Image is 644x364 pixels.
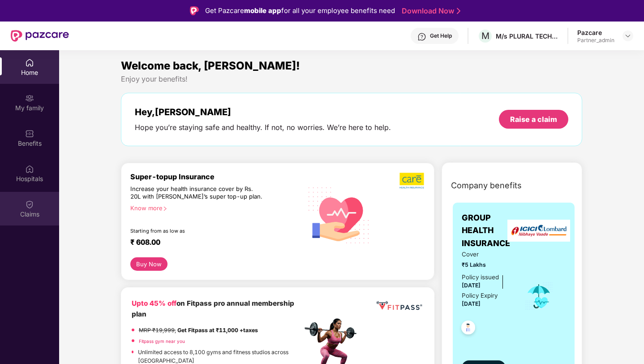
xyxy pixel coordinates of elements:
[135,123,391,132] div: Hope you’re staying safe and healthy. If not, no worries. We’re here to help.
[163,206,167,211] span: right
[25,94,34,103] img: svg+xml;base64,PHN2ZyB3aWR0aD0iMjAiIGhlaWdodD0iMjAiIHZpZXdCb3g9IjAgMCAyMCAyMCIgZmlsbD0ibm9uZSIgeG...
[451,179,522,192] span: Company benefits
[132,299,294,318] b: on Fitpass pro annual membership plan
[399,172,425,189] img: b5dec4f62d2307b9de63beb79f102df3.png
[139,327,176,334] del: MRP ₹19,999,
[462,250,512,259] span: Cover
[11,30,69,42] img: New Pazcare Logo
[457,6,460,16] img: Stroke
[457,318,479,340] img: svg+xml;base64,PHN2ZyB4bWxucz0iaHR0cDovL3d3dy53My5vcmcvMjAwMC9zdmciIHdpZHRoPSI0OC45NDMiIGhlaWdodD...
[624,32,631,39] img: svg+xml;base64,PHN2ZyBpZD0iRHJvcGRvd24tMzJ4MzIiIHhtbG5zPSJodHRwOi8vd3d3LnczLm9yZy8yMDAwL3N2ZyIgd2...
[462,260,512,269] span: ₹5 Lakhs
[462,282,481,289] span: [DATE]
[25,200,34,209] img: svg+xml;base64,PHN2ZyBpZD0iQ2xhaW0iIHhtbG5zPSJodHRwOi8vd3d3LnczLm9yZy8yMDAwL3N2ZyIgd2lkdGg9IjIwIi...
[417,32,426,41] img: svg+xml;base64,PHN2ZyBpZD0iSGVscC0zMngzMiIgeG1sbnM9Imh0dHA6Ly93d3cudzMub3JnLzIwMDAvc3ZnIiB3aWR0aD...
[130,257,167,271] button: Buy Now
[130,204,297,211] div: Know more
[139,338,185,344] a: Fitpass gym near you
[507,220,570,242] img: insurerLogo
[132,299,176,308] b: Upto 45% off
[524,282,554,311] img: icon
[25,165,34,173] img: svg+xml;base64,PHN2ZyBpZD0iSG9zcGl0YWxzIiB4bWxucz0iaHR0cDovL3d3dy53My5vcmcvMjAwMC9zdmciIHdpZHRoPS...
[25,129,34,138] img: svg+xml;base64,PHN2ZyBpZD0iQmVuZWZpdHMiIHhtbG5zPSJodHRwOi8vd3d3LnczLm9yZy8yMDAwL3N2ZyIgd2lkdGg9Ij...
[130,185,264,201] div: Increase your health insurance cover by Rs. 20L with [PERSON_NAME]’s super top-up plan.
[462,300,481,307] span: [DATE]
[481,30,489,41] span: M
[135,107,391,117] div: Hey, [PERSON_NAME]
[121,74,583,84] div: Enjoy your benefits!
[244,6,281,15] strong: mobile app
[510,114,557,124] div: Raise a claim
[177,327,258,334] strong: Get Fitpass at ₹11,000 +taxes
[462,273,499,282] div: Policy issued
[577,37,614,44] div: Partner_admin
[496,32,558,40] div: M/s PLURAL TECHNOLOGY PRIVATE LIMITED
[205,5,395,16] div: Get Pazcare for all your employee benefits need
[462,291,498,300] div: Policy Expiry
[375,298,424,313] img: fppp.png
[121,59,300,72] span: Welcome back, [PERSON_NAME]!
[130,172,302,181] div: Super-topup Insurance
[577,28,614,37] div: Pazcare
[25,58,34,67] img: svg+xml;base64,PHN2ZyBpZD0iSG9tZSIgeG1sbnM9Imh0dHA6Ly93d3cudzMub3JnLzIwMDAvc3ZnIiB3aWR0aD0iMjAiIG...
[402,6,458,16] a: Download Now
[190,6,199,15] img: Logo
[130,238,293,248] div: ₹ 608.00
[130,228,264,234] div: Starting from as low as
[462,212,512,250] span: GROUP HEALTH INSURANCE
[302,177,376,252] img: svg+xml;base64,PHN2ZyB4bWxucz0iaHR0cDovL3d3dy53My5vcmcvMjAwMC9zdmciIHhtbG5zOnhsaW5rPSJodHRwOi8vd3...
[430,32,452,39] div: Get Help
